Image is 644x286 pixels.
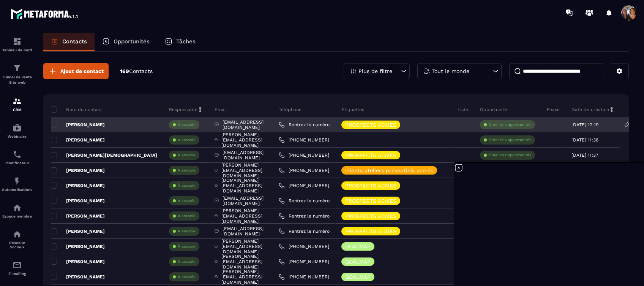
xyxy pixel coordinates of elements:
[345,259,371,264] p: GOALMAP
[279,152,329,158] a: [PHONE_NUMBER]
[51,106,102,113] p: Nom du contact
[178,137,196,143] p: À associe
[51,183,105,189] p: [PERSON_NAME]
[571,122,598,127] p: [DATE] 12:19
[547,106,560,113] p: Phase
[489,137,531,143] p: Créer des opportunités
[489,153,531,158] p: Créer des opportunités
[279,167,329,173] a: [PHONE_NUMBER]
[176,38,196,45] p: Tâches
[178,229,196,234] p: À associe
[178,183,196,188] p: À associe
[95,33,157,51] a: Opportunités
[341,106,364,113] p: Étiquettes
[129,68,153,74] span: Contacts
[62,38,87,45] p: Contacts
[279,106,301,113] p: Téléphone
[11,7,79,21] img: logo
[2,171,32,197] a: automationsautomationsAutomatisations
[2,187,32,192] p: Automatisations
[51,213,105,219] p: [PERSON_NAME]
[13,37,22,46] img: formation
[215,106,227,113] p: Email
[345,183,396,188] p: PROSPECTS ACMES
[120,68,153,75] p: 169
[13,176,22,186] img: automations
[345,122,396,127] p: PROSPECTS ACMES
[279,183,329,189] a: [PHONE_NUMBER]
[13,97,22,106] img: formation
[178,168,196,173] p: À associe
[51,243,105,249] p: [PERSON_NAME]
[51,122,105,128] p: [PERSON_NAME]
[60,67,104,75] span: Ajout de contact
[571,153,598,158] p: [DATE] 11:37
[345,153,396,158] p: PROSPECTS ACMES
[43,33,95,51] a: Contacts
[114,38,150,45] p: Opportunités
[571,137,598,143] p: [DATE] 11:38
[178,244,196,249] p: À associe
[178,198,196,203] p: À associe
[13,123,22,132] img: automations
[2,91,32,118] a: formationformationCRM
[279,243,329,249] a: [PHONE_NUMBER]
[2,224,32,255] a: social-networksocial-networkRéseaux Sociaux
[458,106,468,113] p: Liste
[2,255,32,281] a: emailemailE-mailing
[51,228,105,234] p: [PERSON_NAME]
[432,68,469,74] p: Tout le monde
[2,144,32,171] a: schedulerschedulerPlanificateur
[2,108,32,112] p: CRM
[51,152,157,158] p: [PERSON_NAME][DEMOGRAPHIC_DATA]
[178,259,196,264] p: À associe
[279,137,329,143] a: [PHONE_NUMBER]
[51,137,105,143] p: [PERSON_NAME]
[345,213,396,219] p: PROSPECTS ACMES
[571,106,609,113] p: Date de création
[2,272,32,276] p: E-mailing
[43,63,109,79] button: Ajout de contact
[2,197,32,224] a: automationsautomationsEspace membre
[178,213,196,219] p: À associe
[279,259,329,265] a: [PHONE_NUMBER]
[345,274,371,280] p: GOALMAP
[480,106,507,113] p: Opportunité
[2,48,32,52] p: Tableau de bord
[279,274,329,280] a: [PHONE_NUMBER]
[51,167,105,173] p: [PERSON_NAME]
[2,134,32,138] p: Webinaire
[2,75,32,85] p: Tunnel de vente Site web
[2,31,32,58] a: formationformationTableau de bord
[13,261,22,270] img: email
[2,118,32,144] a: automationsautomationsWebinaire
[2,58,32,91] a: formationformationTunnel de vente Site web
[178,274,196,280] p: À associe
[13,150,22,159] img: scheduler
[345,244,371,249] p: GOALMAP
[2,214,32,218] p: Espace membre
[2,241,32,249] p: Réseaux Sociaux
[2,161,32,165] p: Planificateur
[178,122,196,127] p: À associe
[169,106,197,113] p: Responsable
[178,153,196,158] p: À associe
[345,229,396,234] p: PROSPECTS ACMES
[489,122,531,127] p: Créer des opportunités
[345,168,433,173] p: clients ateliers présentiels acmés
[51,274,105,280] p: [PERSON_NAME]
[345,198,396,203] p: PROSPECTS ACMES
[51,198,105,204] p: [PERSON_NAME]
[13,64,22,73] img: formation
[51,259,105,265] p: [PERSON_NAME]
[13,230,22,239] img: social-network
[13,203,22,212] img: automations
[358,68,392,74] p: Plus de filtre
[157,33,203,51] a: Tâches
